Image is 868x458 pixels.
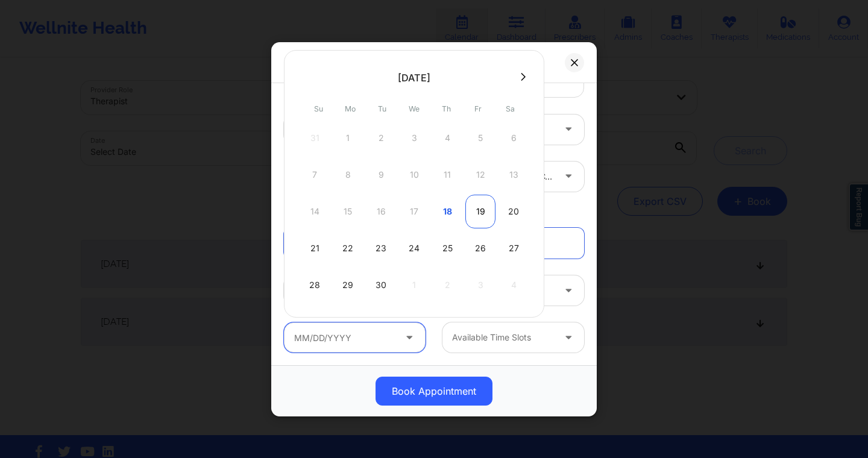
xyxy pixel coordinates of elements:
[366,268,396,302] div: Tue Sep 30 2025
[284,322,426,353] input: MM/DD/YYYY
[345,104,356,113] abbr: Monday
[333,268,363,302] div: Mon Sep 29 2025
[442,104,451,113] abbr: Thursday
[432,195,462,228] div: Thu Sep 18 2025
[399,231,429,265] div: Wed Sep 24 2025
[275,207,593,219] div: Appointment information:
[314,104,323,113] abbr: Sunday
[432,231,462,265] div: Thu Sep 25 2025
[409,104,420,113] abbr: Wednesday
[498,195,529,228] div: Sat Sep 20 2025
[376,377,492,406] button: Book Appointment
[465,231,495,265] div: Fri Sep 26 2025
[300,268,330,302] div: Sun Sep 28 2025
[366,231,396,265] div: Tue Sep 23 2025
[506,104,515,113] abbr: Saturday
[465,195,495,228] div: Fri Sep 19 2025
[378,104,386,113] abbr: Tuesday
[474,104,482,113] abbr: Friday
[300,231,330,265] div: Sun Sep 21 2025
[333,231,363,265] div: Mon Sep 22 2025
[498,231,529,265] div: Sat Sep 27 2025
[398,72,430,84] div: [DATE]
